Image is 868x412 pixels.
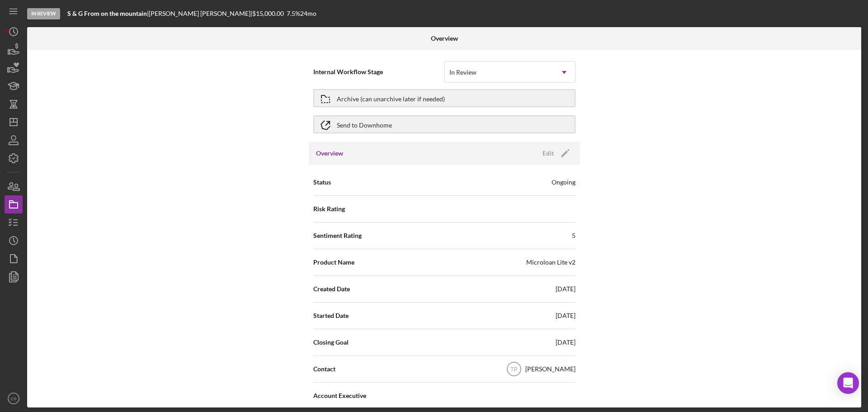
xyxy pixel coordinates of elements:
span: Internal Workflow Stage [313,67,444,76]
b: Overview [431,35,458,42]
div: [DATE] [556,284,576,294]
button: Edit [537,147,573,160]
span: Product Name [313,258,354,267]
div: 5 [572,231,576,240]
span: Status [313,178,331,187]
div: Ongoing [552,178,576,187]
div: [DATE] [556,311,576,320]
div: [PERSON_NAME] [PERSON_NAME] | [149,10,252,17]
div: In Review [449,69,476,76]
text: CS [10,396,16,401]
span: Account Executive [313,391,366,400]
button: Archive (can unarchive later if needed) [313,89,576,107]
button: CS [5,389,23,407]
span: Created Date [313,284,350,294]
span: Closing Goal [313,338,349,347]
div: In Review [27,8,60,19]
div: $15,000.00 [252,10,287,17]
b: S & G From on the mountain [67,9,147,17]
div: [DATE] [556,338,576,347]
div: [PERSON_NAME] [525,365,576,374]
div: Edit [542,147,554,160]
text: TP [510,366,517,373]
h3: Overview [316,149,343,158]
span: Started Date [313,311,349,320]
span: Sentiment Rating [313,231,362,240]
div: Archive (can unarchive later if needed) [337,90,445,106]
div: Microloan Lite v2 [526,258,576,267]
div: 7.5 % [287,10,300,17]
button: Send to Downhome [313,115,576,133]
span: Contact [313,365,335,374]
div: Open Intercom Messenger [837,372,859,394]
div: 24 mo [300,10,316,17]
span: Risk Rating [313,204,345,213]
div: | [67,10,149,17]
div: Send to Downhome [337,116,392,133]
